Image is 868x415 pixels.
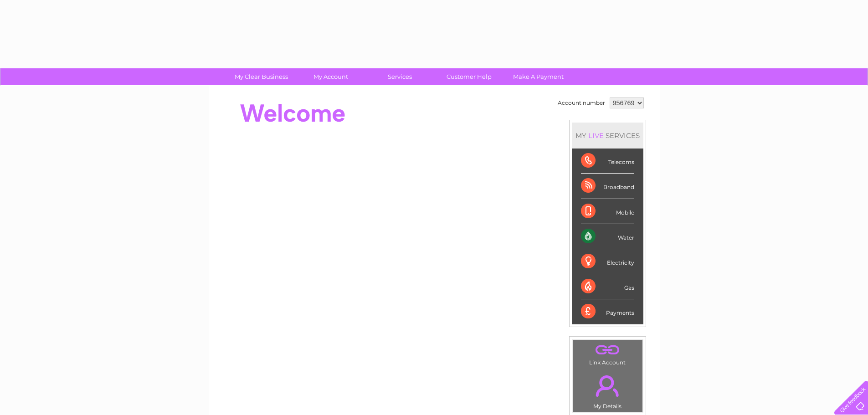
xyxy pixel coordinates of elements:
[581,199,634,224] div: Mobile
[362,68,437,85] a: Services
[581,249,634,274] div: Electricity
[572,339,643,368] td: Link Account
[581,274,634,299] div: Gas
[581,224,634,249] div: Water
[572,123,643,149] div: MY SERVICES
[575,370,640,402] a: .
[293,68,368,85] a: My Account
[581,299,634,324] div: Payments
[501,68,576,85] a: Make A Payment
[586,131,606,140] div: LIVE
[575,342,640,358] a: .
[224,68,299,85] a: My Clear Business
[581,149,634,174] div: Telecoms
[572,368,643,412] td: My Details
[431,68,507,85] a: Customer Help
[555,95,607,111] td: Account number
[581,174,634,199] div: Broadband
